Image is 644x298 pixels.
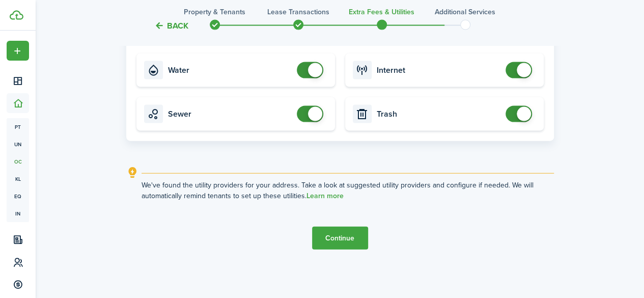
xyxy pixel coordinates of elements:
[7,205,29,222] a: in
[377,66,500,75] card-title: Internet
[7,118,29,136] a: pt
[7,153,29,170] a: oc
[435,7,495,17] h3: Additional Services
[312,227,368,250] button: Continue
[168,110,292,119] card-title: Sewer
[142,180,554,201] explanation-description: We've found the utility providers for your address. Take a look at suggested utility providers an...
[306,192,344,200] a: Learn more
[184,7,245,17] h3: Property & Tenants
[7,136,29,153] a: un
[168,66,292,75] card-title: Water
[154,20,188,31] button: Back
[7,187,29,205] a: eq
[349,7,414,17] h3: Extra fees & Utilities
[7,170,29,187] a: kl
[126,167,139,179] i: outline
[377,110,500,119] card-title: Trash
[7,41,29,61] button: Open menu
[267,7,329,17] h3: Lease Transactions
[10,10,23,20] img: TenantCloud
